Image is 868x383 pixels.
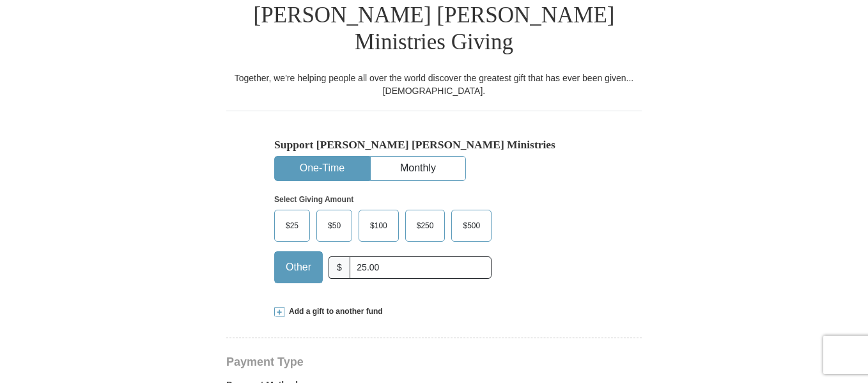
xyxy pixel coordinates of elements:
input: Other Amount [350,256,492,279]
button: One-Time [275,157,369,180]
strong: Select Giving Amount [274,195,353,204]
h5: Support [PERSON_NAME] [PERSON_NAME] Ministries [274,138,594,152]
span: $50 [322,216,347,235]
button: Monthly [371,157,465,180]
span: $ [329,256,350,279]
span: $100 [364,216,394,235]
h4: Payment Type [226,357,642,367]
span: $500 [456,216,486,235]
span: Other [279,258,318,277]
span: Add a gift to another fund [284,306,383,317]
div: Together, we're helping people all over the world discover the greatest gift that has ever been g... [226,72,642,97]
span: $25 [279,216,305,235]
span: $250 [410,216,440,235]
